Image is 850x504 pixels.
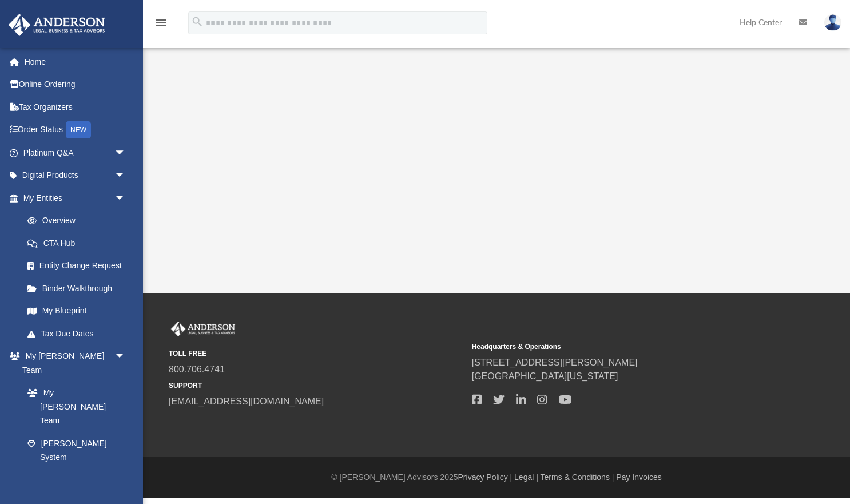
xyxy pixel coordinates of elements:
a: Legal | [514,473,538,482]
small: Headquarters & Operations [472,342,767,352]
small: SUPPORT [169,380,464,391]
i: search [191,15,204,28]
a: menu [154,22,168,30]
a: [GEOGRAPHIC_DATA][US_STATE] [472,371,618,381]
a: [STREET_ADDRESS][PERSON_NAME] [472,358,638,367]
span: arrow_drop_down [114,141,137,165]
a: Privacy Policy | [458,473,513,482]
a: Platinum Q&Aarrow_drop_down [8,141,143,164]
a: My Blueprint [16,300,137,323]
i: menu [154,16,168,30]
a: Terms & Conditions | [541,473,614,482]
span: arrow_drop_down [114,345,137,368]
a: Digital Productsarrow_drop_down [8,164,143,187]
a: Entity Change Request [16,255,143,277]
span: arrow_drop_down [114,186,137,210]
a: Overview [16,209,143,232]
small: TOLL FREE [169,348,464,359]
a: Binder Walkthrough [16,277,143,300]
img: Anderson Advisors Platinum Portal [5,14,109,36]
a: 800.706.4741 [169,364,225,374]
img: User Pic [824,14,841,31]
a: [EMAIL_ADDRESS][DOMAIN_NAME] [169,396,324,406]
a: My [PERSON_NAME] Team [16,382,132,432]
a: [PERSON_NAME] System [16,432,137,469]
a: CTA Hub [16,232,143,255]
div: NEW [66,121,91,138]
a: Home [8,50,143,73]
a: My [PERSON_NAME] Teamarrow_drop_down [8,345,137,382]
img: Anderson Advisors Platinum Portal [169,322,237,336]
a: Order StatusNEW [8,118,143,142]
a: Tax Organizers [8,96,143,118]
div: © [PERSON_NAME] Advisors 2025 [143,471,850,483]
span: arrow_drop_down [114,164,137,188]
a: Tax Due Dates [16,322,143,345]
a: My Entitiesarrow_drop_down [8,186,143,209]
a: Pay Invoices [616,473,661,482]
a: Online Ordering [8,73,143,96]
